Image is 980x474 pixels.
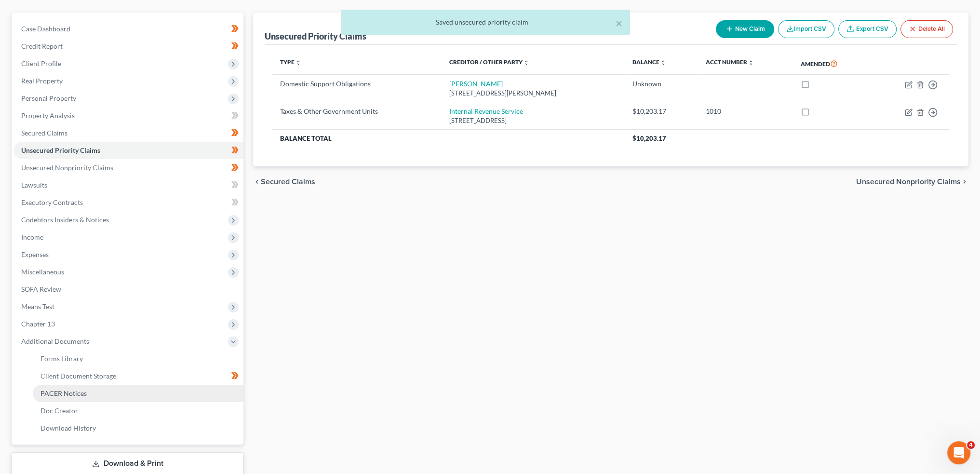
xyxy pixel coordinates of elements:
div: Domestic Support Obligations [280,79,434,89]
div: [STREET_ADDRESS] [449,116,617,125]
i: unfold_more [524,60,529,66]
span: Property Analysis [21,111,75,120]
span: Additional Documents [21,337,89,345]
span: Means Test [21,302,54,311]
button: × [616,17,622,29]
span: Credit Report [21,42,63,50]
a: Balance unfold_more [632,58,666,66]
a: Doc Creator [33,402,243,420]
div: $10,203.17 [632,107,690,116]
span: Secured Claims [21,129,67,137]
a: Type unfold_more [280,58,301,66]
div: Taxes & Other Government Units [280,107,434,116]
a: Download History [33,420,243,437]
a: Forms Library [33,350,243,367]
i: unfold_more [660,60,666,66]
a: PACER Notices [33,385,243,402]
span: SOFA Review [21,285,61,293]
span: Income [21,233,43,241]
a: Credit Report [13,38,243,55]
span: Secured Claims [261,178,315,186]
span: Executory Contracts [21,198,83,206]
span: 4 [967,441,975,449]
a: Unsecured Nonpriority Claims [13,159,243,176]
a: Acct Number unfold_more [706,58,754,66]
span: Codebtors Insiders & Notices [21,216,109,224]
span: PACER Notices [40,389,87,397]
span: Miscellaneous [21,268,64,276]
button: Unsecured Nonpriority Claims chevron_right [856,178,968,186]
span: Lawsuits [21,181,47,189]
span: Personal Property [21,94,76,102]
a: Internal Revenue Service [449,107,523,115]
a: Property Analysis [13,107,243,124]
th: Amended [793,53,872,75]
iframe: Intercom live chat [947,441,970,464]
a: SOFA Review [13,281,243,298]
a: Client Document Storage [33,367,243,385]
th: Balance Total [272,130,624,147]
i: chevron_right [961,178,968,186]
div: Unknown [632,79,690,89]
span: Expenses [21,250,49,258]
button: chevron_left Secured Claims [253,178,315,186]
span: Chapter 13 [21,320,55,328]
a: Unsecured Priority Claims [13,142,243,159]
i: chevron_left [253,178,261,186]
div: Saved unsecured priority claim [349,17,622,27]
span: Unsecured Priority Claims [21,146,100,154]
div: [STREET_ADDRESS][PERSON_NAME] [449,89,617,98]
i: unfold_more [748,60,754,66]
a: Secured Claims [13,124,243,142]
a: [PERSON_NAME] [449,80,503,88]
a: Lawsuits [13,176,243,194]
span: Doc Creator [40,406,78,415]
a: Creditor / Other Party unfold_more [449,58,529,66]
span: Real Property [21,77,63,85]
a: Executory Contracts [13,194,243,211]
div: 1010 [706,107,785,116]
span: $10,203.17 [632,135,666,142]
span: Unsecured Nonpriority Claims [21,163,113,172]
span: Download History [40,424,96,432]
span: Unsecured Nonpriority Claims [856,178,961,186]
span: Forms Library [40,354,83,363]
i: unfold_more [295,60,301,66]
span: Client Profile [21,59,61,68]
span: Client Document Storage [40,372,116,380]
